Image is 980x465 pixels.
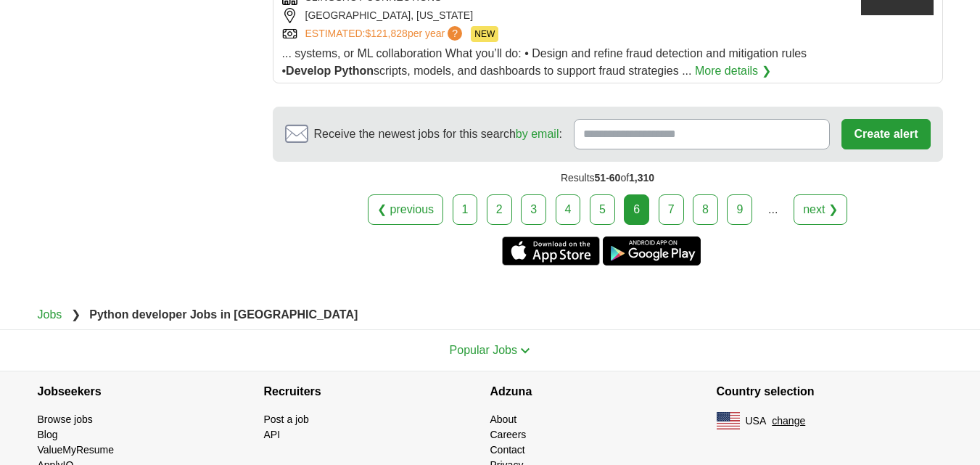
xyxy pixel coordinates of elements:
a: 3 [521,194,546,225]
div: 6 [624,194,649,225]
span: NEW [471,26,498,42]
a: API [264,429,281,440]
a: 8 [693,194,718,225]
a: ❮ previous [368,194,443,225]
span: 1,310 [629,172,654,184]
img: US flag [717,412,740,429]
a: ValueMyResume [38,444,115,456]
a: Get the Android app [603,236,701,266]
div: [GEOGRAPHIC_DATA], [US_STATE] [282,8,849,23]
span: Receive the newest jobs for this search : [314,125,562,143]
div: ... [759,195,788,224]
span: $121,828 [365,28,407,39]
a: by email [516,128,559,140]
a: 4 [556,194,581,225]
strong: Develop [286,65,331,77]
span: ... systems, or ML collaboration What you’ll do: • Design and refine fraud detection and mitigati... [282,47,807,77]
a: 7 [659,194,684,225]
a: Contact [490,444,525,456]
a: Jobs [38,308,62,321]
button: Create alert [841,119,930,149]
div: Results of [273,162,943,194]
a: 2 [487,194,512,225]
img: toggle icon [520,347,530,354]
a: ESTIMATED:$121,828per year? [305,26,466,42]
a: 1 [453,194,478,225]
button: change [772,413,805,429]
strong: Python [334,65,374,77]
span: 51-60 [595,172,621,184]
a: Get the iPhone app [502,236,600,266]
a: 9 [727,194,752,225]
a: Post a job [264,413,309,425]
a: Browse jobs [38,413,93,425]
strong: Python developer Jobs in [GEOGRAPHIC_DATA] [89,308,358,321]
span: ? [448,26,462,41]
a: Careers [490,429,527,440]
a: Blog [38,429,58,440]
a: About [490,413,517,425]
a: More details ❯ [695,62,771,80]
a: 5 [590,194,615,225]
span: Popular Jobs [450,344,517,356]
a: next ❯ [794,194,847,225]
span: USA [746,413,767,429]
h4: Country selection [717,371,943,412]
span: ❯ [71,308,81,321]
